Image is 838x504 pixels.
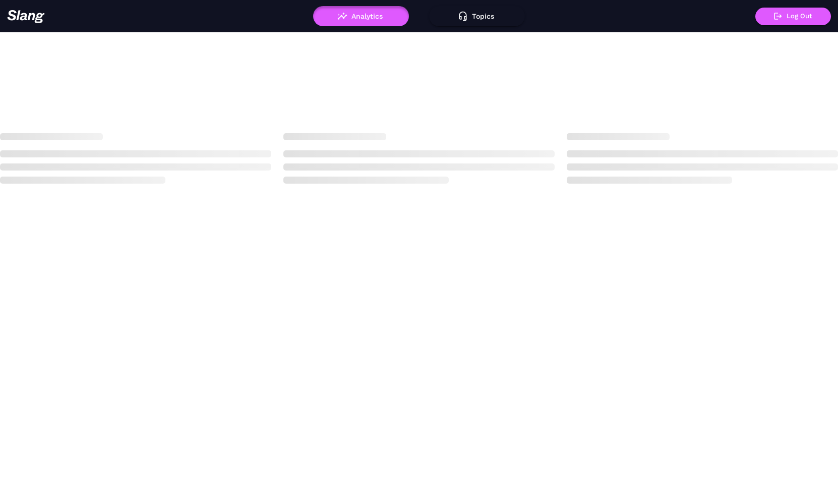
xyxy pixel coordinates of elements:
[429,6,525,26] button: Topics
[313,6,409,26] button: Analytics
[7,10,45,23] img: 623511267c55cb56e2f2a487_logo2.png
[755,8,831,25] button: Log Out
[313,12,409,19] a: Analytics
